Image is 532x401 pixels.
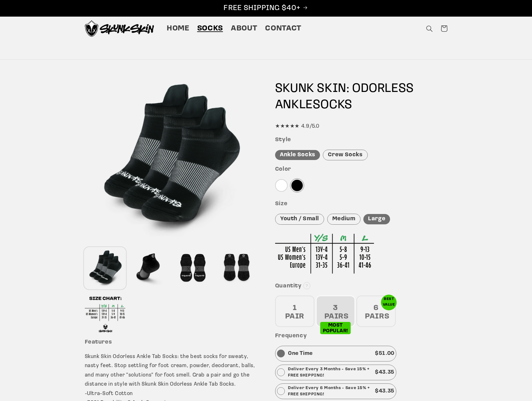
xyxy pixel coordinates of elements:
p: FREE SHIPPING $40+ [7,3,525,13]
div: 1 PAIR [275,296,314,327]
div: Crew Socks [323,150,367,161]
a: About [227,20,261,37]
img: Sizing Chart [275,234,374,274]
div: 3 PAIRS [316,296,355,327]
span: 43.35 [379,388,394,394]
a: Home [163,20,193,37]
a: Contact [261,20,306,37]
h3: Quantity [275,283,448,290]
span: 43.35 [379,370,394,375]
h3: Features [85,339,257,346]
div: Medium [327,214,361,225]
span: 51.00 [379,351,394,356]
summary: Search [422,21,437,36]
span: Home [167,24,189,34]
div: Ankle Socks [275,150,320,160]
div: 6 PAIRS [356,296,396,327]
span: Contact [265,24,301,34]
div: ★★★★★ 4.9/5.0 [275,122,448,131]
div: Youth / Small [275,214,324,225]
img: Skunk Skin Anti-Odor Socks. [85,20,154,37]
a: Socks [193,20,227,37]
h3: Color [275,166,448,173]
p: Deliver Every 3 Months - Save 15% + FREE SHIPPING! [288,366,372,379]
span: About [231,24,257,34]
p: One Time [288,349,313,358]
p: Deliver Every 6 Months - Save 15% + FREE SHIPPING! [288,385,372,398]
h1: SKUNK SKIN: ODORLESS SOCKS [275,81,448,113]
span: ANKLE [275,99,313,111]
h3: Frequency [275,333,448,340]
p: $ [375,349,394,358]
span: Socks [197,24,223,34]
p: $ [375,387,394,396]
h3: Style [275,136,448,144]
p: $ [375,368,394,377]
h3: Size [275,200,448,208]
div: Large [363,214,390,224]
